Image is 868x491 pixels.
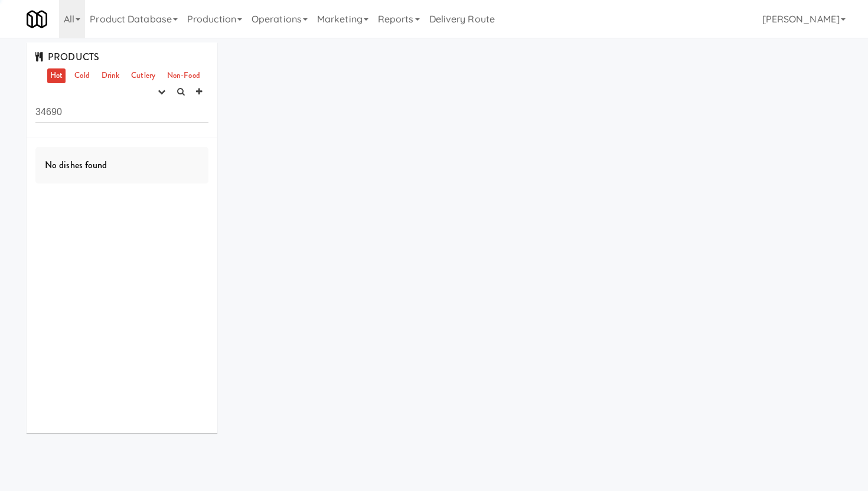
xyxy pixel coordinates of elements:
a: Non-Food [164,68,203,83]
span: PRODUCTS [35,50,99,64]
a: Hot [47,68,66,83]
a: Cold [71,68,92,83]
input: Search dishes [35,101,208,123]
img: Micromart [27,9,47,30]
a: Cutlery [128,68,158,83]
div: No dishes found [35,147,208,184]
a: Drink [99,68,123,83]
